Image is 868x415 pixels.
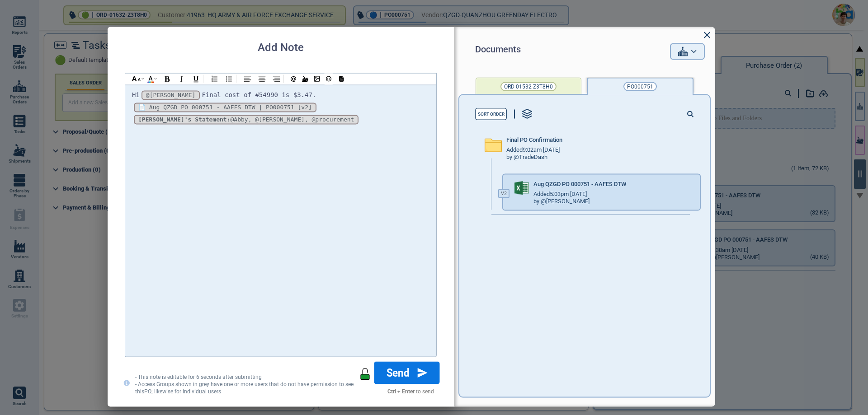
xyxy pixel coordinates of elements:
img: U [192,75,200,83]
span: Added 9:02am [DATE] [506,147,560,154]
img: / [302,75,308,82]
span: Aug QZGD PO 000751 - AAFES DTW [533,181,626,187]
div: [PERSON_NAME]'s Statement: [138,116,354,123]
img: AR [273,75,280,83]
span: ORD-01532-Z3T8H0 [504,82,553,91]
button: Send [374,361,440,384]
span: 📄 Aug QZGD PO 000751 - AAFES DTW | PO000751 [v2] [135,103,316,111]
img: @ [291,76,296,82]
img: I [178,75,185,83]
img: emoji [326,76,331,82]
img: img [314,76,320,82]
span: - Access Groups shown in grey have one or more users that do not have permission to see this PO ;... [135,381,354,394]
img: ad [154,78,157,80]
label: V 2 [498,189,509,198]
span: Documents [475,44,521,59]
strong: Ctrl + Enter [387,388,415,394]
span: Hi [132,91,140,98]
label: to send [387,388,434,395]
button: Sort Order [475,108,507,120]
div: @[PERSON_NAME] [146,91,196,99]
div: @Abby, @[PERSON_NAME], @procurement [231,116,354,123]
span: - This note is editable for 6 seconds after submitting [135,373,262,380]
img: hl [132,76,142,82]
img: B [163,75,171,83]
img: excel [514,181,529,195]
img: AC [258,75,266,83]
div: by @TradeDash [506,154,547,161]
div: by @[PERSON_NAME] [533,198,590,205]
img: AL [244,75,251,83]
span: PO000751 [627,82,653,91]
img: AIcon [148,76,153,81]
img: BL [225,75,233,83]
img: ad [142,78,144,80]
span: Added 5:03pm [DATE] [533,191,587,198]
span: Final cost of #54990 is $3.47. [202,91,316,98]
span: Final PO Confirmation [506,136,562,143]
img: NL [211,75,218,83]
h2: Add Note [258,42,304,54]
